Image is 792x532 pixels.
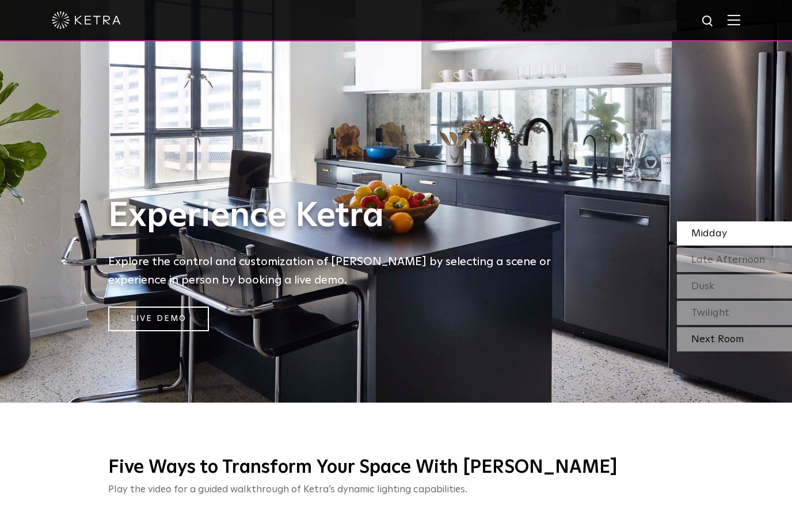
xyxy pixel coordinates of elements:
[52,12,121,29] img: ketra-logo-2019-white
[691,255,765,265] span: Late Afternoon
[728,14,740,25] img: Hamburger%20Nav.svg
[108,485,467,495] span: Play the video for a guided walkthrough of Ketra’s dynamic lighting capabilities.
[108,252,569,289] h5: Explore the control and customization of [PERSON_NAME] by selecting a scene or experience in pers...
[691,228,727,239] span: Midday
[691,308,729,318] span: Twilight
[108,456,684,480] h3: Five Ways to Transform Your Space With [PERSON_NAME]
[691,281,714,292] span: Dusk
[108,307,209,331] a: Live Demo
[701,14,715,29] img: search icon
[677,327,792,351] div: Next Room
[108,197,569,235] h1: Experience Ketra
